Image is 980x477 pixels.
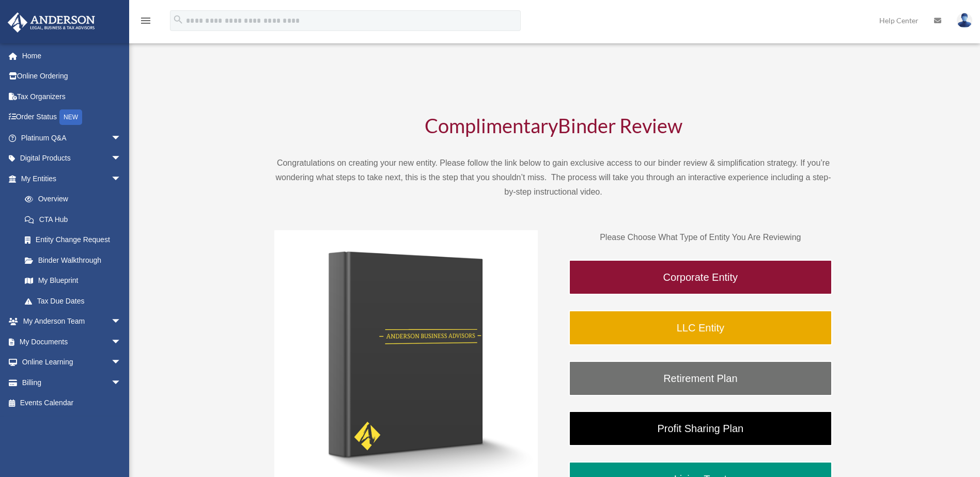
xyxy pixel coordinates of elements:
i: menu [139,14,152,27]
a: Corporate Entity [569,260,832,295]
i: search [173,14,184,25]
a: My Documentsarrow_drop_down [7,331,137,352]
a: Binder Walkthrough [14,250,132,271]
a: Retirement Plan [569,361,832,396]
a: My Entitiesarrow_drop_down [7,168,137,189]
a: Entity Change Request [14,230,137,250]
a: menu [139,18,152,27]
span: arrow_drop_down [111,311,132,332]
p: Please Choose What Type of Entity You Are Reviewing [569,230,832,245]
a: Online Learningarrow_drop_down [7,352,137,373]
a: Home [7,45,137,66]
a: Events Calendar [7,393,137,414]
span: arrow_drop_down [111,168,132,189]
a: Platinum Q&Aarrow_drop_down [7,128,137,148]
a: Tax Due Dates [14,291,137,311]
span: arrow_drop_down [111,331,132,353]
a: My Blueprint [14,271,137,291]
img: User Pic [957,13,972,28]
div: NEW [59,109,82,125]
span: Binder Review [558,114,682,137]
a: LLC Entity [569,310,832,345]
span: Complimentary [425,114,558,137]
a: Digital Productsarrow_drop_down [7,148,137,169]
span: arrow_drop_down [111,148,132,169]
span: arrow_drop_down [111,352,132,373]
a: Order StatusNEW [7,107,137,128]
a: Billingarrow_drop_down [7,372,137,393]
a: My Anderson Teamarrow_drop_down [7,311,137,332]
a: Online Ordering [7,66,137,87]
a: Profit Sharing Plan [569,411,832,446]
p: Congratulations on creating your new entity. Please follow the link below to gain exclusive acces... [274,156,832,199]
span: arrow_drop_down [111,128,132,149]
a: CTA Hub [14,209,137,230]
img: Anderson Advisors Platinum Portal [5,12,98,33]
a: Tax Organizers [7,86,137,107]
span: arrow_drop_down [111,372,132,393]
a: Overview [14,189,137,210]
